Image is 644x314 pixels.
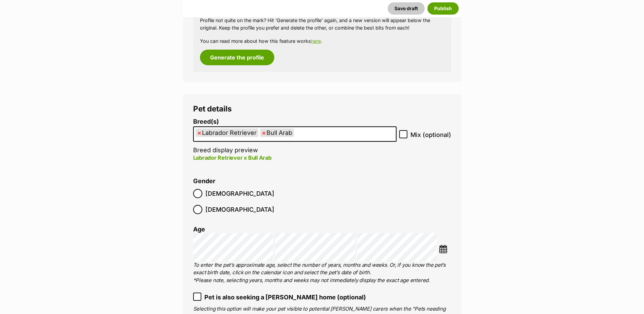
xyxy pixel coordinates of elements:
button: Generate the profile [200,50,274,65]
li: Breed display preview [193,118,397,169]
li: Labrador Retriever [196,128,258,137]
span: × [197,128,201,137]
p: Labrador Retriever x Bull Arab [193,154,397,162]
span: [DEMOGRAPHIC_DATA] [205,189,274,198]
span: × [262,128,266,137]
span: [DEMOGRAPHIC_DATA] [205,205,274,214]
label: Age [193,226,205,233]
button: Publish [427,2,459,15]
span: Pet is also seeking a [PERSON_NAME] home (optional) [204,293,366,302]
p: You can read more about how this feature works . [200,37,444,45]
span: Mix (optional) [410,130,451,139]
label: Breed(s) [193,118,397,125]
img: ... [439,245,447,253]
li: Bull Arab [260,128,294,137]
p: Profile not quite on the mark? Hit ‘Generate the profile’ again, and a new version will appear be... [200,17,444,31]
label: Gender [193,178,215,185]
p: To enter the pet’s approximate age, select the number of years, months and weeks. Or, if you know... [193,261,451,284]
a: here [311,38,321,44]
span: Pet details [193,104,232,113]
button: Save draft [388,2,425,15]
